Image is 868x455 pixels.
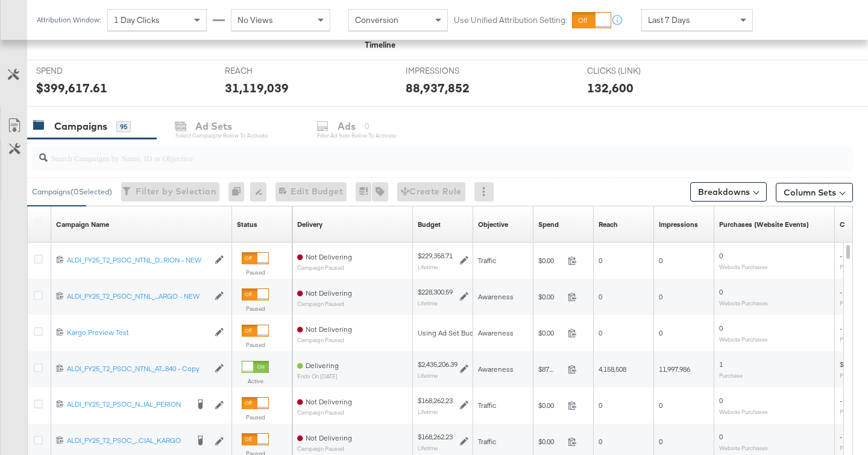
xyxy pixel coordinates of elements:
[418,360,458,369] div: $2,435,206.39
[297,301,352,307] sub: Campaign Paused
[659,256,662,265] span: 0
[242,305,269,313] label: Paused
[306,288,352,297] span: Not Delivering
[659,364,690,374] span: 11,997,986
[478,220,508,229] a: Your campaign's objective.
[599,437,602,446] span: 0
[478,328,514,337] span: Awareness
[297,264,352,271] sub: Campaign Paused
[114,14,160,25] span: 1 Day Clicks
[406,65,496,77] span: IMPRESSIONS
[67,255,209,266] a: ALDI_FY25_T2_PSOC_NTNL_D...RION - NEW
[840,251,842,260] span: -
[56,220,109,229] div: Campaign Name
[67,364,209,374] div: ALDI_FY25_T2_PSOC_NTNL_AT...840 - Copy
[478,220,508,229] div: Objective
[297,220,322,229] div: Delivery
[840,287,842,296] span: -
[297,409,352,416] sub: Campaign Paused
[454,14,567,26] label: Use Unified Attribution Setting:
[719,336,768,343] sub: Website Purchases
[418,287,453,297] div: $228,300.59
[659,220,698,229] a: The number of times your ad was served. On mobile apps an ad is counted as served the first time ...
[297,373,339,380] sub: ends on [DATE]
[237,220,257,229] div: Status
[418,408,438,415] sub: Lifetime
[306,397,352,406] span: Not Delivering
[538,328,563,337] span: $0.00
[659,401,662,410] span: 0
[599,256,602,265] span: 0
[538,292,563,301] span: $0.00
[719,263,768,270] sub: Website Purchases
[225,79,289,97] div: 31,119,039
[840,396,842,405] span: -
[237,220,257,229] a: Shows the current state of your Ad Campaign.
[54,119,107,133] div: Campaigns
[242,269,269,276] label: Paused
[225,65,315,77] span: REACH
[67,328,209,338] a: Kargo Preview Test
[297,220,322,229] a: Reflects the ability of your Ad Campaign to achieve delivery based on ad states, schedule and bud...
[478,364,514,374] span: Awareness
[297,445,352,452] sub: Campaign Paused
[599,364,626,374] span: 4,158,508
[406,79,470,97] div: 88,937,852
[538,220,559,229] div: Spend
[659,328,662,337] span: 0
[418,220,441,229] a: The maximum amount you're willing to spend on your ads, on average each day or over the lifetime ...
[538,437,563,446] span: $0.00
[418,299,438,307] sub: Lifetime
[242,377,269,385] label: Active
[538,256,563,265] span: $0.00
[365,39,395,51] div: Timeline
[67,399,187,409] div: ALDI_FY25_T2_PSOC_N...IAL_PERION
[659,220,698,229] div: Impressions
[116,121,131,132] div: 95
[719,444,768,451] sub: Website Purchases
[587,65,678,77] span: CLICKS (LINK)
[67,436,187,445] div: ALDI_FY25_T2_PSOC_...CIAL_KARGO
[418,372,438,379] sub: Lifetime
[719,396,723,405] span: 0
[719,372,743,379] sub: Purchase
[418,444,438,451] sub: Lifetime
[538,364,563,374] span: $87,067.25
[67,399,187,412] a: ALDI_FY25_T2_PSOC_N...IAL_PERION
[67,364,209,374] a: ALDI_FY25_T2_PSOC_NTNL_AT...840 - Copy
[36,79,107,97] div: $399,617.61
[67,436,187,448] a: ALDI_FY25_T2_PSOC_...CIAL_KARGO
[306,325,352,334] span: Not Delivering
[587,79,634,97] div: 132,600
[56,220,109,229] a: Your campaign name.
[478,401,496,410] span: Traffic
[228,182,250,202] div: 0
[599,220,618,229] a: The number of people your ad was served to.
[719,323,723,332] span: 0
[418,396,453,406] div: $168,262.23
[306,433,352,442] span: Not Delivering
[719,287,723,296] span: 0
[659,292,662,301] span: 0
[840,432,842,441] span: -
[36,16,101,24] div: Attribution Window:
[36,65,127,77] span: SPEND
[659,437,662,446] span: 0
[418,263,438,270] sub: Lifetime
[418,251,453,261] div: $229,358.71
[478,256,496,265] span: Traffic
[478,437,496,446] span: Traffic
[67,291,209,302] a: ALDI_FY25_T2_PSOC_NTNL_...ARGO - NEW
[648,14,690,25] span: Last 7 Days
[719,220,809,229] a: The number of times a purchase was made tracked by your Custom Audience pixel on your website aft...
[538,401,563,410] span: $0.00
[67,328,209,337] div: Kargo Preview Test
[719,251,723,260] span: 0
[355,14,398,25] span: Conversion
[538,220,559,229] a: The total amount spent to date.
[48,141,780,165] input: Search Campaigns by Name, ID or Objective
[840,323,842,332] span: -
[237,14,273,25] span: No Views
